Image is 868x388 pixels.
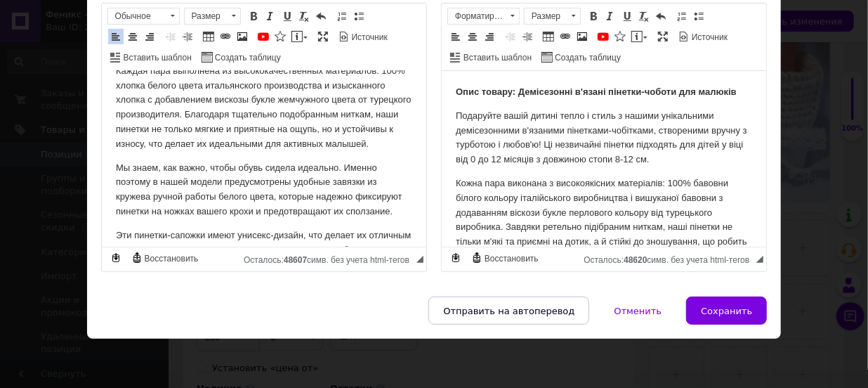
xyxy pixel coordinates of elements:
[108,8,166,24] span: Обычное
[756,256,763,263] span: Перетащите для изменения размера
[163,29,178,44] a: Уменьшить отступ
[612,29,628,44] a: Вставить иконку
[676,29,730,44] a: Источник
[482,29,497,44] a: По правому краю
[636,8,652,24] a: Убрать форматирование
[525,8,567,24] span: Размер
[14,157,310,216] p: Эти пинетки-сапожки имеют унисекс-дизайн, что делает их отличным подарком как для мальчиков, так ...
[624,255,647,265] span: 48620
[14,65,408,108] p: Эти пинетки-сапожки имеют унисекс-дизайн, что делает их отличным подарком как для мальчиков, так ...
[603,8,618,24] a: Курсив (Ctrl+I)
[313,8,329,24] a: Отменить (Ctrl+Z)
[691,8,706,24] a: Вставить / удалить маркированный список
[690,32,728,44] span: Источник
[125,29,140,44] a: По центру
[296,8,312,24] a: Убрать форматирование
[443,306,574,316] span: Отправить на автоперевод
[584,252,756,265] div: Подсчет символов
[448,8,506,24] span: Форматирование
[448,250,463,266] a: Сделать резервную копию сейчас
[107,8,180,25] a: Обычное
[461,52,532,64] span: Вставить шаблон
[102,71,426,247] iframe: Визуальный текстовый редактор, 80F97BCB-104E-4A78-BBC5-DB3794B088B3
[218,29,233,44] a: Вставить/Редактировать ссылку (Ctrl+L)
[558,29,573,44] a: Вставить/Редактировать ссылку (Ctrl+L)
[180,29,195,44] a: Увеличить отступ
[256,29,271,44] a: Добавить видео с YouTube
[447,8,520,25] a: Форматирование
[201,29,216,44] a: Таблица
[185,8,227,24] span: Размер
[539,49,623,65] a: Создать таблицу
[14,105,310,193] p: Кожна пара виконана з високоякісних матеріалів: 100% бавовни білого кольору італійського виробниц...
[334,8,350,24] a: Вставить / удалить нумерованный список
[108,250,124,266] a: Сделать резервную копию сейчас
[129,250,201,266] a: Восстановить
[235,29,250,44] a: Изображение
[199,49,283,65] a: Создать таблицу
[14,15,295,26] strong: Опис товару: Демісезонні в'язані пінетки-чоботи для малюків
[520,29,535,44] a: Увеличить отступ
[246,8,261,24] a: Полужирный (Ctrl+B)
[448,49,534,65] a: Вставить шаблон
[596,29,611,44] a: Добавить видео с YouTube
[142,29,157,44] a: По правому краю
[14,90,310,148] p: Мы знаем, как важно, чтобы обувь сидела идеально. Именно поэтому в нашей модели предусмотрены удо...
[442,71,766,247] iframe: Визуальный текстовый редактор, C7A6F705-7105-4F57-A8C8-82CE5AFEF17E
[614,306,662,316] span: Отменить
[244,252,416,265] div: Подсчет символов
[272,29,288,44] a: Вставить иконку
[108,29,124,44] a: По левому краю
[315,29,331,44] a: Развернуть
[574,29,590,44] a: Изображение
[143,253,199,265] span: Восстановить
[448,29,463,44] a: По левому краю
[524,8,581,25] a: Размер
[482,253,539,265] span: Восстановить
[701,306,752,316] span: Сохранить
[541,29,556,44] a: Таблица
[289,29,310,44] a: Вставить сообщение
[586,8,601,24] a: Полужирный (Ctrl+B)
[469,250,541,266] a: Восстановить
[428,297,589,325] button: Отправить на автоперевод
[553,52,621,64] span: Создать таблицу
[280,8,295,24] a: Подчеркнутый (Ctrl+U)
[121,52,192,64] span: Вставить шаблон
[350,32,388,44] span: Источник
[629,29,650,44] a: Вставить сообщение
[686,297,767,325] button: Сохранить
[655,29,671,44] a: Развернуть
[653,8,669,24] a: Отменить (Ctrl+Z)
[599,297,676,325] button: Отменить
[465,29,480,44] a: По центру
[263,8,278,24] a: Курсив (Ctrl+I)
[336,29,390,44] a: Источник
[503,29,518,44] a: Уменьшить отступ
[14,38,310,96] p: Подаруйте вашій дитині тепло і стиль з нашими унікальними демісезонними в'язаними пінетками-чобіт...
[619,8,635,24] a: Подчеркнутый (Ctrl+U)
[213,52,281,64] span: Создать таблицу
[284,255,307,265] span: 48607
[184,8,241,25] a: Размер
[108,49,194,65] a: Вставить шаблон
[351,8,367,24] a: Вставить / удалить маркированный список
[674,8,690,24] a: Вставить / удалить нумерованный список
[416,256,423,263] span: Перетащите для изменения размера
[14,118,408,162] p: Для маленьких ножек, которым требуется комфорт и стиль — выбирайте только лучшее! Покупая наши пи...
